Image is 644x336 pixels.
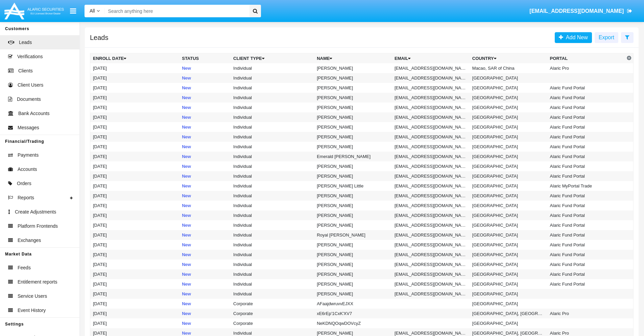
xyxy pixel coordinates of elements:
span: All [90,8,95,14]
td: [DATE] [90,220,180,230]
td: [EMAIL_ADDRESS][DOMAIN_NAME] [392,269,470,279]
th: Portal [547,53,625,64]
td: Individual [231,142,314,152]
button: Export [595,32,618,43]
td: [DATE] [90,309,180,318]
td: Alaric Fund Portal [547,132,625,142]
td: Alaric Pro [547,309,625,318]
td: [DATE] [90,279,180,289]
td: Alaric Fund Portal [547,93,625,103]
td: [EMAIL_ADDRESS][DOMAIN_NAME] [392,112,470,122]
td: New [179,103,231,112]
td: [EMAIL_ADDRESS][DOMAIN_NAME] [392,132,470,142]
td: [GEOGRAPHIC_DATA] [470,250,547,260]
td: [GEOGRAPHIC_DATA] [470,191,547,201]
td: [DATE] [90,201,180,210]
td: [EMAIL_ADDRESS][DOMAIN_NAME] [392,171,470,181]
td: [DATE] [90,63,180,73]
span: Reports [18,194,34,201]
span: Service Users [18,293,47,300]
td: [GEOGRAPHIC_DATA] [470,299,547,309]
td: [EMAIL_ADDRESS][DOMAIN_NAME] [392,83,470,93]
td: New [179,260,231,269]
td: Individual [231,112,314,122]
td: AFaajdwruvvEJXX [314,299,392,309]
td: Emerald [PERSON_NAME] [314,152,392,161]
td: Individual [231,63,314,73]
td: New [179,230,231,240]
td: [PERSON_NAME] [314,250,392,260]
td: Alaric Fund Portal [547,279,625,289]
td: Individual [231,260,314,269]
td: [DATE] [90,240,180,250]
input: Search [105,5,247,17]
td: [EMAIL_ADDRESS][DOMAIN_NAME] [392,191,470,201]
td: New [179,132,231,142]
td: [EMAIL_ADDRESS][DOMAIN_NAME] [392,63,470,73]
td: Individual [231,279,314,289]
td: [GEOGRAPHIC_DATA] [470,152,547,161]
td: Individual [231,201,314,210]
td: xE6rEp'1CxK'XV7 [314,309,392,318]
td: [EMAIL_ADDRESS][DOMAIN_NAME] [392,73,470,83]
td: [GEOGRAPHIC_DATA] [470,122,547,132]
td: Corporate [231,309,314,318]
td: New [179,309,231,318]
td: [PERSON_NAME] [314,132,392,142]
td: [GEOGRAPHIC_DATA] [470,240,547,250]
span: Entitlement reports [18,278,57,286]
td: Individual [231,122,314,132]
td: [EMAIL_ADDRESS][DOMAIN_NAME] [392,289,470,299]
td: New [179,210,231,220]
td: Alaric Fund Portal [547,260,625,269]
td: [DATE] [90,83,180,93]
td: [GEOGRAPHIC_DATA] [470,112,547,122]
td: [EMAIL_ADDRESS][DOMAIN_NAME] [392,142,470,152]
td: [PERSON_NAME] [314,279,392,289]
td: [DATE] [90,191,180,201]
span: Event History [18,307,46,314]
td: [GEOGRAPHIC_DATA] [470,260,547,269]
td: [PERSON_NAME] [314,73,392,83]
span: Documents [17,96,41,103]
span: Verifications [17,53,43,60]
td: [DATE] [90,181,180,191]
td: New [179,318,231,328]
td: [PERSON_NAME] [314,63,392,73]
td: Alaric Fund Portal [547,240,625,250]
td: [EMAIL_ADDRESS][DOMAIN_NAME] [392,103,470,112]
td: [GEOGRAPHIC_DATA] [470,269,547,279]
td: New [179,142,231,152]
td: Individual [231,230,314,240]
td: [PERSON_NAME] [314,112,392,122]
td: Alaric Fund Portal [547,201,625,210]
td: Alaric Fund Portal [547,112,625,122]
td: Individual [231,191,314,201]
td: New [179,191,231,201]
th: Enroll Date [90,53,180,64]
td: [PERSON_NAME] Little [314,181,392,191]
td: New [179,240,231,250]
td: Alaric Fund Portal [547,250,625,260]
td: Corporate [231,299,314,309]
td: [GEOGRAPHIC_DATA] [470,93,547,103]
td: [GEOGRAPHIC_DATA] [470,171,547,181]
td: [DATE] [90,210,180,220]
td: New [179,63,231,73]
span: Exchanges [18,237,41,244]
td: [DATE] [90,112,180,122]
td: [EMAIL_ADDRESS][DOMAIN_NAME] [392,210,470,220]
span: Bank Accounts [18,110,50,117]
td: [EMAIL_ADDRESS][DOMAIN_NAME] [392,201,470,210]
td: [DATE] [90,73,180,83]
span: Payments [18,152,39,159]
td: Individual [231,73,314,83]
td: [DATE] [90,171,180,181]
td: [GEOGRAPHIC_DATA] [470,201,547,210]
td: Royal [PERSON_NAME] [314,230,392,240]
td: [EMAIL_ADDRESS][DOMAIN_NAME] [392,220,470,230]
span: Orders [17,180,31,187]
td: Individual [231,220,314,230]
img: Logo image [3,1,65,21]
td: [GEOGRAPHIC_DATA] [470,103,547,112]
